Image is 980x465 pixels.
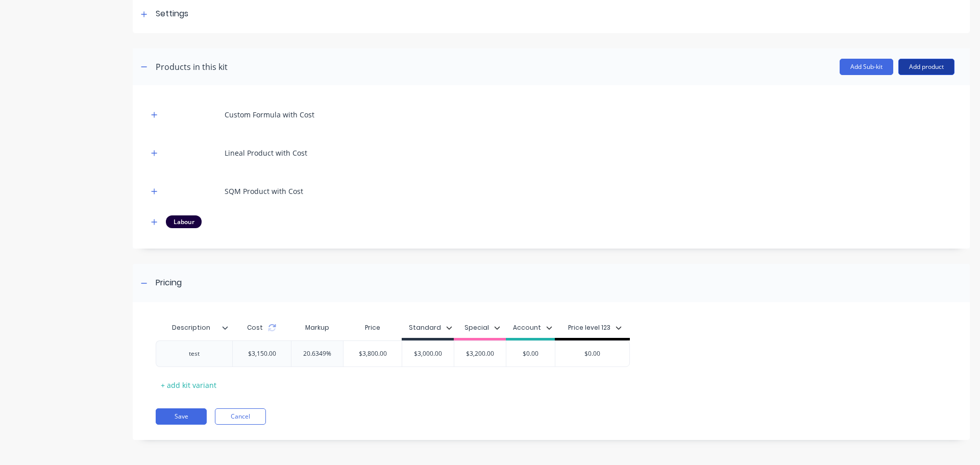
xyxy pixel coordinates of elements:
div: $3,150.00 [240,341,284,366]
button: Save [156,408,207,425]
div: $3,000.00 [402,341,454,366]
div: Custom Formula with Cost [225,109,314,120]
div: $3,800.00 [344,341,402,366]
div: Special [464,323,489,332]
div: $3,200.00 [454,341,506,366]
div: Pricing [156,277,182,289]
button: Special [459,320,505,335]
div: Lineal Product with Cost [225,148,307,158]
div: Description [156,317,232,338]
div: test$3,150.0020.6349%$3,800.00$3,000.00$3,200.00$0.00$0.00 [156,340,630,367]
span: Cost [247,323,263,332]
div: Standard [409,323,441,332]
div: $0.00 [555,341,630,366]
div: Price level 123 [568,323,610,332]
div: Account [513,323,541,332]
button: Cancel [215,408,266,425]
div: test [169,347,220,360]
div: SQM Product with Cost [225,186,303,197]
div: Labour [166,215,202,228]
div: $0.00 [505,341,556,366]
button: Standard [404,320,457,335]
div: Markup [291,317,343,338]
button: Account [508,320,557,335]
div: + add kit variant [156,377,222,393]
div: Cost [232,317,291,338]
div: 20.6349% [291,341,343,366]
button: Add product [898,59,954,75]
button: Price level 123 [563,320,627,335]
div: Price [343,317,402,338]
div: Products in this kit [156,61,228,73]
div: Description [156,315,226,340]
button: Add Sub-kit [840,59,893,75]
div: Settings [156,8,188,20]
